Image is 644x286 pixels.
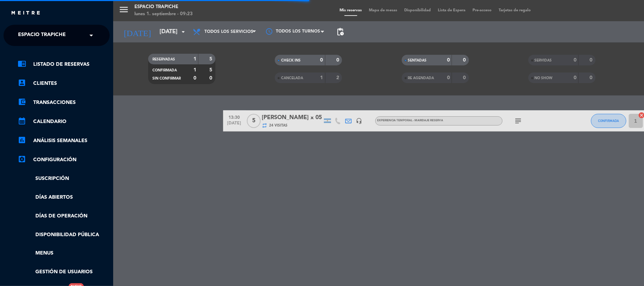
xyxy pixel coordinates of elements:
[18,212,110,220] a: Días de Operación
[18,136,26,144] i: assessment
[18,98,110,107] a: account_balance_walletTransacciones
[18,268,110,276] a: Gestión de usuarios
[18,136,110,145] a: assessmentANÁLISIS SEMANALES
[18,249,110,257] a: Menus
[18,78,26,87] i: account_box
[18,231,110,239] a: Disponibilidad pública
[18,117,26,125] i: calendar_month
[18,98,26,106] i: account_balance_wallet
[18,28,66,43] span: Espacio Trapiche
[336,28,344,36] span: pending_actions
[11,11,41,16] img: MEITRE
[18,60,110,69] a: chrome_reader_modeListado de Reservas
[18,156,110,164] a: Configuración
[18,79,110,88] a: account_boxClientes
[18,117,110,126] a: calendar_monthCalendario
[18,193,110,202] a: Días abiertos
[18,175,110,183] a: Suscripción
[18,155,26,163] i: settings_applications
[18,59,26,68] i: chrome_reader_mode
